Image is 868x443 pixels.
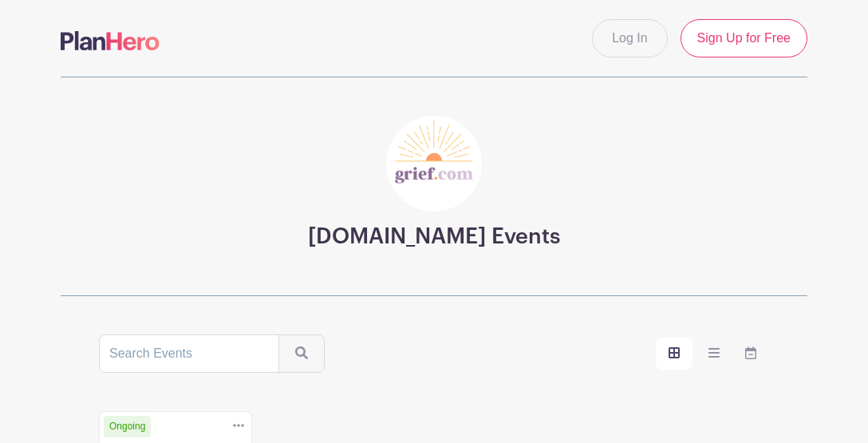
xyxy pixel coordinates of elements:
a: Log In [592,19,667,57]
a: Sign Up for Free [681,19,807,57]
input: Search Events [99,334,279,373]
img: grief-logo-planhero.png [386,116,482,212]
h3: [DOMAIN_NAME] Events [308,224,560,251]
img: logo-507f7623f17ff9eddc593b1ce0a138ce2505c220e1c5a4e2b4648c50719b7d32.svg [61,31,160,50]
div: order and view [656,338,769,370]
